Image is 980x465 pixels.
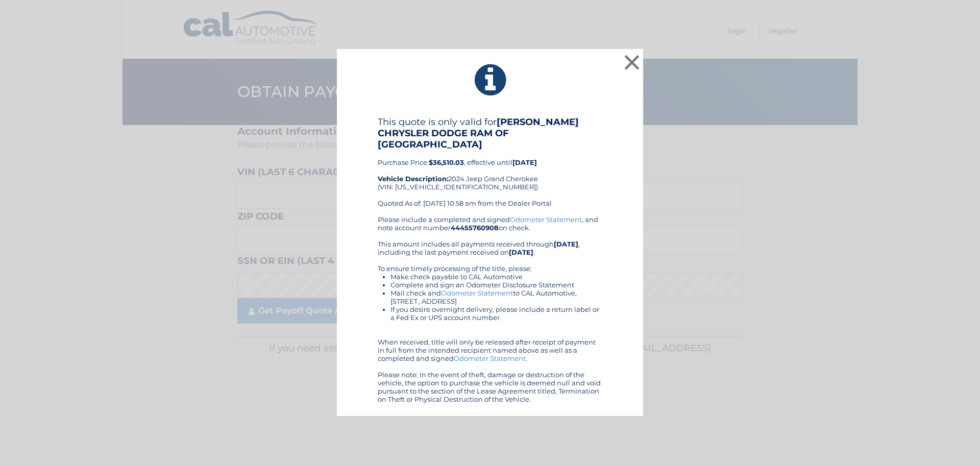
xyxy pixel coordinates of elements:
b: [PERSON_NAME] CHRYSLER DODGE RAM OF [GEOGRAPHIC_DATA] [378,116,579,150]
b: [DATE] [509,248,533,256]
h4: This quote is only valid for [378,116,602,150]
strong: Vehicle Description: [378,175,448,183]
b: [DATE] [554,240,578,248]
li: Complete and sign an Odometer Disclosure Statement [390,281,602,289]
li: Make check payable to CAL Automotive [390,273,602,281]
div: Please include a completed and signed , and note account number on check. This amount includes al... [378,215,602,403]
b: 44455760908 [451,224,499,232]
li: If you desire overnight delivery, please include a return label or a Fed Ex or UPS account number. [390,305,602,322]
div: Purchase Price: , effective until 2024 Jeep Grand Cherokee (VIN: [US_VEHICLE_IDENTIFICATION_NUMBE... [378,116,602,215]
b: [DATE] [512,158,537,166]
li: Mail check and to CAL Automotive, [STREET_ADDRESS] [390,289,602,305]
b: $36,510.03 [429,158,464,166]
a: Odometer Statement [510,215,582,224]
button: × [622,52,642,72]
a: Odometer Statement [454,354,526,362]
a: Odometer Statement [441,289,513,297]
